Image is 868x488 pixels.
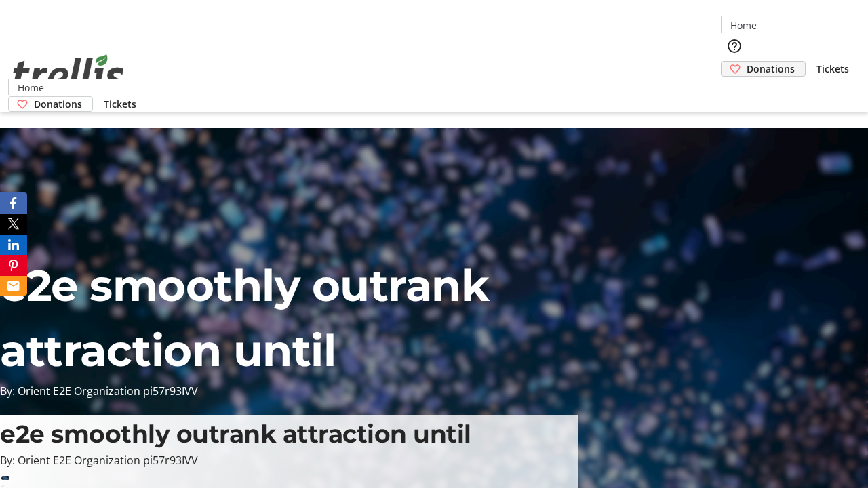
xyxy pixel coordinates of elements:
a: Home [722,18,765,33]
a: Tickets [93,97,147,111]
a: Tickets [806,62,860,76]
a: Home [9,81,52,95]
span: Donations [34,97,82,111]
button: Help [721,33,748,60]
span: Home [730,18,757,33]
span: Tickets [816,62,849,76]
span: Donations [747,62,795,76]
a: Donations [8,96,93,112]
span: Tickets [104,97,136,111]
span: Home [18,81,44,95]
a: Donations [721,61,806,77]
img: Orient E2E Organization pi57r93IVV's Logo [8,39,129,107]
button: Cart [721,77,748,104]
